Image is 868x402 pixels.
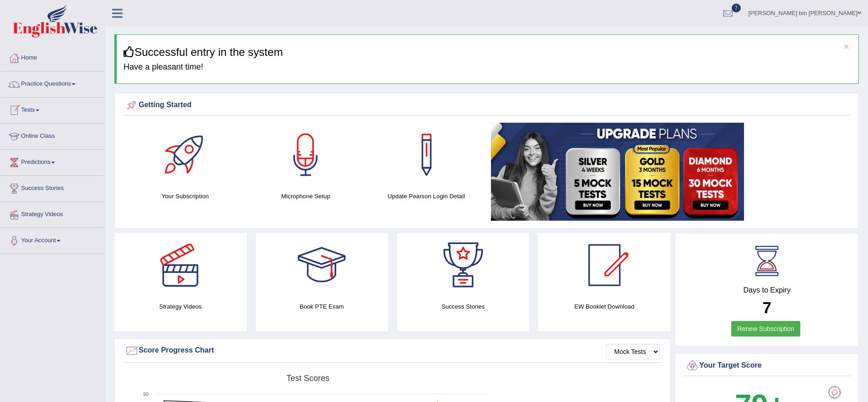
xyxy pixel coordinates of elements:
[129,191,241,201] h4: Your Subscription
[0,98,105,120] a: Tests
[143,391,149,397] text: 90
[371,191,482,201] h4: Update Pearson Login Detail
[125,344,660,358] div: Score Progress Chart
[124,46,852,58] h3: Successful entry in the system
[0,45,105,68] a: Home
[286,374,329,383] tspan: Test scores
[491,123,744,221] img: small5.jpg
[538,302,670,311] h4: EW Booklet Download
[685,359,848,373] div: Your Target Score
[0,202,105,225] a: Strategy Videos
[732,4,741,12] span: 7
[125,98,848,112] div: Getting Started
[0,150,105,173] a: Predictions
[114,302,247,311] h4: Strategy Videos
[397,302,529,311] h4: Success Stories
[731,321,800,337] a: Renew Subscription
[844,42,849,51] button: ×
[0,228,105,251] a: Your Account
[0,124,105,147] a: Online Class
[250,191,361,201] h4: Microphone Setup
[124,63,852,72] h4: Have a pleasant time!
[762,299,771,316] b: 7
[0,176,105,199] a: Success Stories
[685,286,848,294] h4: Days to Expiry
[256,302,388,311] h4: Book PTE Exam
[0,71,105,94] a: Practice Questions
